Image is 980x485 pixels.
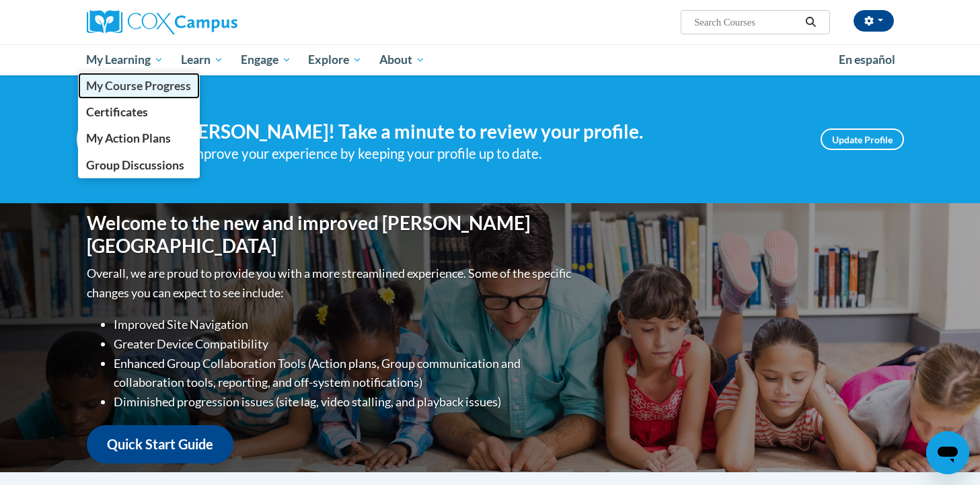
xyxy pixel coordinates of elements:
[157,120,800,143] h4: Hi [PERSON_NAME]! Take a minute to review your profile.
[86,158,184,172] span: Group Discussions
[78,125,200,151] a: My Action Plans
[157,143,800,165] div: Help improve your experience by keeping your profile up to date.
[308,52,362,68] span: Explore
[821,128,904,150] a: Update Profile
[800,14,821,30] button: Search
[67,44,914,75] div: Main menu
[87,264,574,303] p: Overall, we are proud to provide you with a more streamlined experience. Some of the specific cha...
[78,152,200,178] a: Group Discussions
[86,79,191,93] span: My Course Progress
[78,44,173,75] a: My Learning
[86,105,148,119] span: Certificates
[87,10,237,34] img: Cox Campus
[86,52,163,68] span: My Learning
[114,315,574,334] li: Improved Site Navigation
[181,52,223,68] span: Learn
[87,10,342,34] a: Cox Campus
[371,44,434,75] a: About
[839,52,895,67] span: En español
[114,354,574,393] li: Enhanced Group Collaboration Tools (Action plans, Group communication and collaboration tools, re...
[299,44,371,75] a: Explore
[87,425,233,463] a: Quick Start Guide
[86,131,171,145] span: My Action Plans
[114,392,574,412] li: Diminished progression issues (site lag, video stalling, and playback issues)
[241,52,291,68] span: Engage
[379,52,425,68] span: About
[854,10,894,32] button: Account Settings
[78,99,200,125] a: Certificates
[926,431,969,474] iframe: Button to launch messaging window
[87,212,574,257] h1: Welcome to the new and improved [PERSON_NAME][GEOGRAPHIC_DATA]
[114,334,574,354] li: Greater Device Compatibility
[172,44,232,75] a: Learn
[78,73,200,99] a: My Course Progress
[830,46,904,74] a: En español
[693,14,800,30] input: Search Courses
[232,44,300,75] a: Engage
[77,109,137,170] img: Profile Image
